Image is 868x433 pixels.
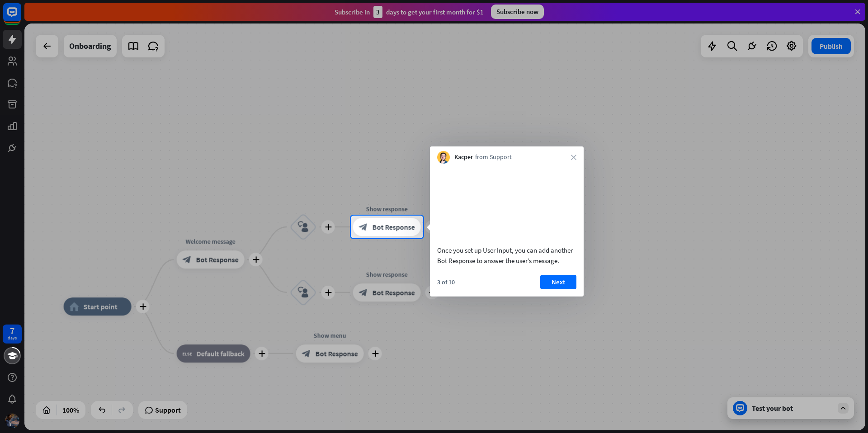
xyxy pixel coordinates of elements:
[571,155,576,160] i: close
[359,222,368,231] i: block_bot_response
[454,153,473,162] span: Kacper
[437,278,455,286] div: 3 of 10
[373,222,415,231] span: Bot Response
[437,245,576,266] div: Once you set up User Input, you can add another Bot Response to answer the user’s message.
[475,153,512,162] span: from Support
[540,275,576,289] button: Next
